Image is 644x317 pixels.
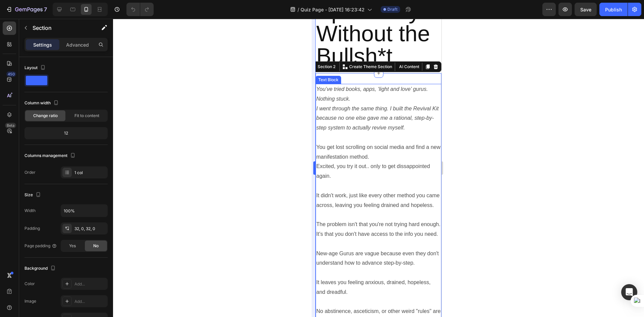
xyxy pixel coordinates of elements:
[5,123,16,128] div: Beta
[24,243,57,249] div: Page padding
[621,284,637,300] div: Open Intercom Messenger
[33,24,88,32] p: Section
[74,299,106,305] div: Add...
[298,6,299,13] span: /
[66,41,89,48] p: Advanced
[24,208,36,214] div: Width
[44,5,47,13] p: 7
[599,3,628,16] button: Publish
[24,225,40,231] div: Padding
[33,41,52,48] p: Settings
[24,169,36,175] div: Order
[387,6,397,12] span: Draft
[74,170,106,176] div: 1 col
[33,113,58,119] span: Change ratio
[316,19,441,317] iframe: Design area
[93,243,99,249] span: No
[24,298,36,304] div: Image
[6,71,16,77] div: 450
[61,205,107,217] input: Auto
[74,113,99,119] span: Fit to content
[24,191,42,200] div: Size
[3,3,50,16] button: 7
[26,128,106,138] div: 12
[301,6,365,13] span: Quiz Page - [DATE] 16:23:42
[24,63,47,72] div: Layout
[74,226,106,232] div: 32, 0, 32, 0
[24,99,60,108] div: Column width
[24,151,77,160] div: Columns management
[24,281,35,287] div: Color
[126,3,154,16] div: Undo/Redo
[74,281,106,287] div: Add...
[24,264,57,273] div: Background
[580,7,591,12] span: Save
[69,243,76,249] span: Yes
[575,3,597,16] button: Save
[605,6,622,13] div: Publish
